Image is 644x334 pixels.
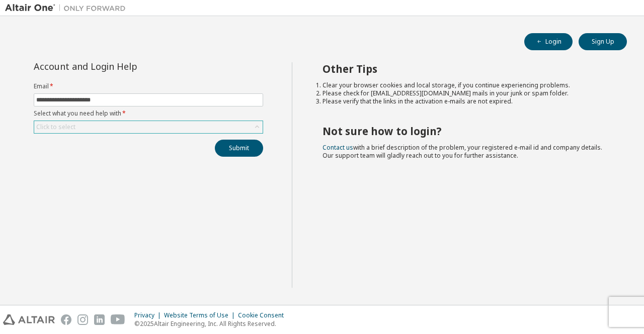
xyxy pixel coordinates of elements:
div: Privacy [134,311,164,319]
button: Login [524,33,573,50]
button: Sign Up [579,33,627,50]
li: Clear your browser cookies and local storage, if you continue experiencing problems. [323,81,609,89]
li: Please check for [EMAIL_ADDRESS][DOMAIN_NAME] mails in your junk or spam folder. [323,89,609,97]
span: with a brief description of the problem, your registered e-mail id and company details. Our suppo... [323,143,602,160]
img: youtube.svg [111,314,125,325]
img: altair_logo.svg [3,314,55,325]
div: Website Terms of Use [164,311,238,319]
div: Account and Login Help [34,62,217,70]
h2: Other Tips [323,62,609,75]
img: instagram.svg [77,314,88,325]
li: Please verify that the links in the activation e-mails are not expired. [323,97,609,105]
div: Cookie Consent [238,311,290,319]
p: © 2025 Altair Engineering, Inc. All Rights Reserved. [134,319,290,328]
h2: Not sure how to login? [323,125,609,138]
div: Click to select [34,121,263,133]
label: Select what you need help with [34,109,263,118]
label: Email [34,82,263,90]
img: linkedin.svg [94,314,105,325]
img: facebook.svg [61,314,71,325]
a: Contact us [323,143,353,152]
button: Submit [215,140,263,157]
div: Click to select [36,123,75,131]
img: Altair One [5,3,131,13]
